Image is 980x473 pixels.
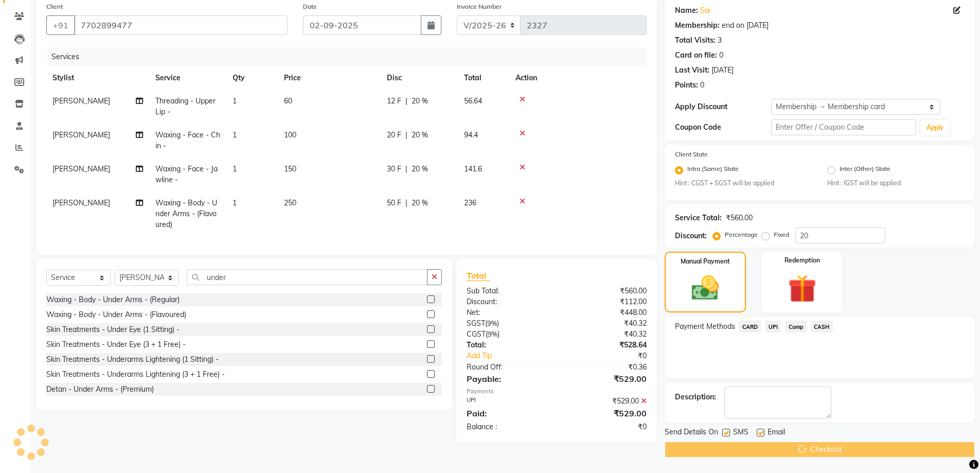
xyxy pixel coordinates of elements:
div: Payments [467,387,646,396]
input: Search or Scan [187,269,427,285]
label: Percentage [725,230,758,239]
div: Paid: [459,407,557,419]
th: Price [278,66,381,90]
input: Enter Offer / Coupon Code [771,119,916,135]
span: UPI [765,321,781,332]
span: [PERSON_NAME] [52,96,110,106]
span: | [405,198,407,208]
div: Skin Treatments - Under Eye (1 Sitting) - [46,324,180,335]
div: Sub Total: [459,286,557,296]
div: ₹528.64 [557,340,654,351]
img: _cash.svg [683,272,727,304]
span: [PERSON_NAME] [52,164,110,173]
div: ₹560.00 [557,286,654,296]
small: Hint : CGST + SGST will be applied [675,179,812,188]
span: 1 [233,164,237,173]
span: 12 F [387,96,401,107]
div: Description: [675,392,716,402]
div: Payable: [459,373,557,385]
span: | [405,96,407,107]
span: Waxing - Face - Jawline - [155,164,218,184]
span: Payment Methods [675,321,735,332]
span: 20 % [412,130,428,141]
div: [DATE] [711,65,734,76]
div: Skin Treatments - Underarms Lightening (3 + 1 Free) - [46,369,225,380]
span: 60 [284,96,292,106]
div: ₹40.32 [557,318,654,329]
div: 0 [700,80,704,91]
div: ₹560.00 [726,213,753,223]
span: CASH [811,321,833,332]
label: Client State [675,150,708,159]
span: [PERSON_NAME] [52,198,110,207]
div: ₹40.32 [557,329,654,340]
div: Detan - Under Arms - (Premium) [46,384,154,395]
span: 1 [233,96,237,106]
span: 20 % [412,96,428,107]
div: ₹0 [557,422,654,432]
span: 56.64 [464,96,482,106]
div: Card on file: [675,50,717,61]
th: Total [458,66,509,90]
div: ₹529.00 [557,396,654,407]
div: 0 [719,50,723,61]
div: Round Off: [459,362,557,373]
span: Send Details On [665,427,718,440]
a: Add Tip [459,351,573,361]
div: 3 [718,35,722,46]
div: Waxing - Body - Under Arms - (Regular) [46,294,180,305]
div: Coupon Code [675,122,772,133]
span: Waxing - Body - Under Arms - (Flavoured) [155,198,217,229]
span: 141.6 [464,164,482,173]
span: 20 F [387,130,401,141]
span: 20 % [412,164,428,174]
th: Action [509,66,647,90]
span: 9% [487,319,497,327]
div: Net: [459,307,557,318]
img: _gift.svg [779,271,825,306]
span: 94.4 [464,130,478,139]
a: Sai [700,5,710,16]
label: Date [303,2,317,11]
span: Total [467,270,490,281]
th: Service [149,66,226,90]
div: UPI [459,396,557,407]
div: ₹529.00 [557,373,654,385]
div: Discount: [675,231,707,241]
span: 9% [488,330,497,338]
div: ₹529.00 [557,407,654,419]
div: Balance : [459,422,557,432]
div: ₹448.00 [557,307,654,318]
span: | [405,164,407,174]
span: CARD [739,321,761,332]
span: 20 % [412,198,428,208]
button: +91 [46,15,75,35]
div: Points: [675,80,698,91]
div: Total Visits: [675,35,716,46]
label: Client [46,2,63,11]
div: ( ) [459,318,557,329]
div: Total: [459,340,557,351]
span: SGST [467,319,485,328]
small: Hint : IGST will be applied [827,179,965,188]
div: Last Visit: [675,65,709,76]
div: ₹0 [573,351,654,361]
div: Service Total: [675,213,722,223]
label: Fixed [774,230,789,239]
button: Apply [920,120,950,135]
span: [PERSON_NAME] [52,130,110,139]
div: ₹112.00 [557,296,654,307]
span: 30 F [387,164,401,174]
span: 150 [284,164,296,173]
div: Waxing - Body - Under Arms - (Flavoured) [46,309,186,320]
span: 100 [284,130,296,139]
span: 250 [284,198,296,207]
div: ₹0.36 [557,362,654,373]
label: Inter (Other) State [840,164,890,177]
th: Stylist [46,66,149,90]
span: Threading - Upper Lip - [155,96,216,116]
input: Search by Name/Mobile/Email/Code [74,15,288,35]
span: 50 F [387,198,401,208]
div: Membership: [675,20,720,31]
th: Qty [226,66,278,90]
